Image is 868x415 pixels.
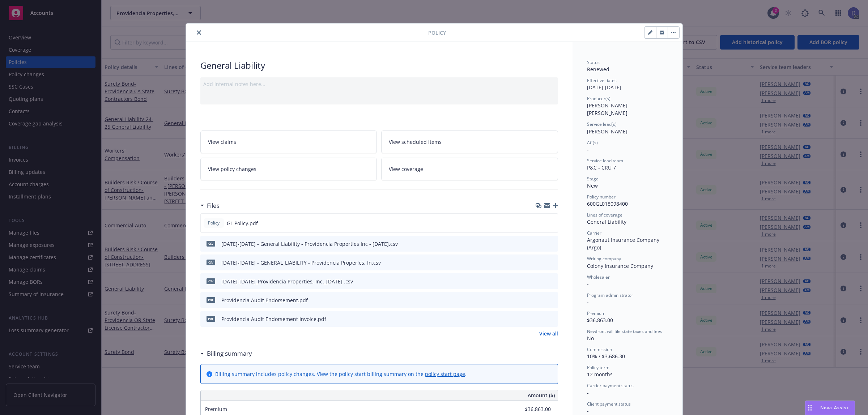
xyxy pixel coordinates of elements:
[200,201,220,210] div: Files
[207,260,215,265] span: csv
[805,401,855,415] button: Nova Assist
[587,77,617,84] span: Effective dates
[587,364,609,371] span: Policy term
[587,102,629,116] span: [PERSON_NAME] [PERSON_NAME]
[549,278,555,285] button: preview file
[587,146,589,153] span: -
[820,405,849,411] span: Nova Assist
[207,278,215,284] span: csv
[537,296,543,304] button: download file
[548,219,555,227] button: preview file
[221,296,308,304] div: Providencia Audit Endorsement.pdf
[587,310,605,316] span: Premium
[587,140,598,146] span: AC(s)
[587,200,628,207] span: 600GL018098400
[221,278,353,285] div: [DATE]-[DATE]_Providencia Properties, Inc._[DATE] .csv
[587,389,589,396] span: -
[528,392,555,399] span: Amount ($)
[587,292,633,298] span: Program administrator
[195,28,203,37] button: close
[587,382,634,389] span: Carrier payment status
[587,194,616,200] span: Policy number
[805,401,814,415] div: Drag to move
[207,297,215,303] span: pdf
[200,349,252,358] div: Billing summary
[207,220,221,226] span: Policy
[381,158,558,180] a: View coverage
[587,256,621,262] span: Writing company
[587,281,589,287] span: -
[425,371,465,377] a: policy start page
[208,138,236,146] span: View claims
[549,259,555,266] button: preview file
[389,165,423,173] span: View coverage
[587,262,653,269] span: Colony Insurance Company
[215,370,467,378] div: Billing summary includes policy changes. View the policy start billing summary on the .
[587,176,599,182] span: Stage
[205,406,227,412] span: Premium
[221,240,398,248] div: [DATE]-[DATE] - General Liability - Providencia Properties Inc - [DATE].csv
[539,330,558,337] a: View all
[587,299,589,305] span: -
[221,315,326,323] div: Providencia Audit Endorsement Invoice.pdf
[587,182,598,189] span: New
[587,164,616,171] span: P&C - CRU 7
[203,80,555,88] div: Add internal notes here...
[549,315,555,323] button: preview file
[587,77,668,91] div: [DATE] - [DATE]
[200,59,558,72] div: General Liability
[381,131,558,153] a: View scheduled items
[587,158,623,164] span: Service lead team
[587,328,662,334] span: Newfront will file state taxes and fees
[587,95,610,102] span: Producer(s)
[389,138,442,146] span: View scheduled items
[587,317,613,324] span: $36,863.00
[587,218,626,225] span: General Liability
[587,401,631,407] span: Client payment status
[587,236,661,251] span: Argonaut Insurance Company (Argo)
[549,296,555,304] button: preview file
[587,59,600,65] span: Status
[207,316,215,321] span: pdf
[587,274,610,280] span: Wholesaler
[587,212,622,218] span: Lines of coverage
[587,335,594,342] span: No
[207,349,252,358] h3: Billing summary
[587,371,613,378] span: 12 months
[587,128,627,135] span: [PERSON_NAME]
[537,278,543,285] button: download file
[200,158,377,180] a: View policy changes
[537,219,542,227] button: download file
[587,121,617,127] span: Service lead(s)
[537,315,543,323] button: download file
[207,241,215,246] span: csv
[587,353,625,360] span: 10% / $3,686.30
[587,346,612,352] span: Commission
[508,404,555,415] input: 0.00
[227,219,258,227] span: GL Policy.pdf
[208,165,256,173] span: View policy changes
[428,29,446,37] span: Policy
[587,66,609,73] span: Renewed
[537,240,543,248] button: download file
[549,240,555,248] button: preview file
[221,259,381,266] div: [DATE]-[DATE] - GENERAL_LIABILITY - Providencia Proper!es, In.csv
[207,201,220,210] h3: Files
[537,259,543,266] button: download file
[587,230,601,236] span: Carrier
[200,131,377,153] a: View claims
[587,407,589,414] span: -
